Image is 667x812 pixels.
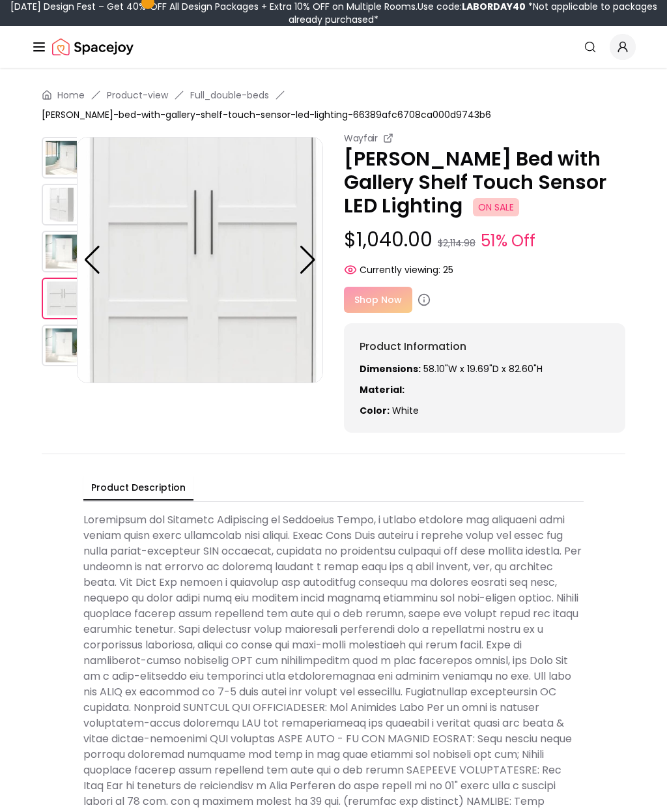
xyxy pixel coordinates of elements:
a: Product-view [107,89,168,102]
a: Full_double-beds [190,89,269,102]
span: ON SALE [473,198,519,216]
span: white [392,404,419,417]
nav: Global [31,26,636,68]
p: $1,040.00 [344,228,625,253]
small: Wayfair [344,132,378,145]
a: Home [57,89,85,102]
p: 58.10"W x 19.69"D x 82.60"H [360,362,610,375]
strong: Dimensions: [360,362,421,375]
img: https://storage.googleapis.com/spacejoy-main/assets/66389afc6708ca000d9743b6/product_3_b126pgmc7a5h [42,278,83,319]
span: [PERSON_NAME]-bed-with-gallery-shelf-touch-sensor-led-lighting-66389afc6708ca000d9743b6 [42,108,491,121]
a: Spacejoy [52,34,134,60]
h6: Product Information [360,339,610,355]
span: 25 [443,263,453,276]
strong: Color: [360,404,390,417]
img: https://storage.googleapis.com/spacejoy-main/assets/66389afc6708ca000d9743b6/product_1_np2726ch383i [42,184,83,225]
strong: Material: [360,383,404,396]
img: https://storage.googleapis.com/spacejoy-main/assets/66389afc6708ca000d9743b6/product_4_cjok6697pm7 [42,325,83,366]
img: Spacejoy Logo [52,34,134,60]
p: [PERSON_NAME] Bed with Gallery Shelf Touch Sensor LED Lighting [344,147,625,218]
img: https://storage.googleapis.com/spacejoy-main/assets/66389afc6708ca000d9743b6/product_0_lgck6obcp5kf [42,137,83,179]
nav: breadcrumb [42,89,625,121]
small: $2,114.98 [438,237,475,250]
img: https://storage.googleapis.com/spacejoy-main/assets/66389afc6708ca000d9743b6/product_3_b126pgmc7a5h [77,137,323,383]
small: 51% Off [481,229,535,253]
span: Currently viewing: [360,263,440,276]
button: Product Description [83,476,193,500]
img: https://storage.googleapis.com/spacejoy-main/assets/66389afc6708ca000d9743b6/product_2_on9bkld2m08 [42,231,83,272]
